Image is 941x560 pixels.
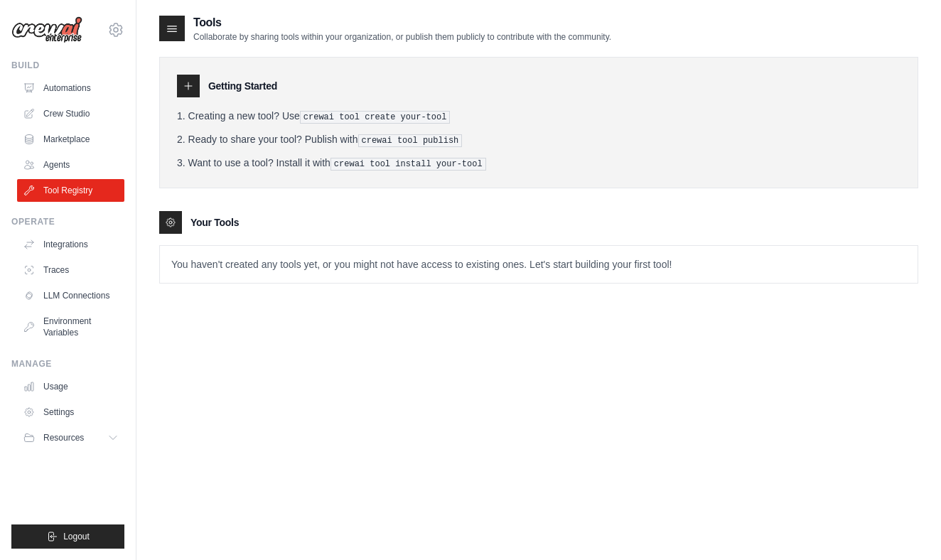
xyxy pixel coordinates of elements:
h3: Getting Started [208,79,277,93]
a: Usage [17,375,124,398]
li: Creating a new tool? Use [177,109,900,124]
a: Traces [17,259,124,281]
div: Build [11,60,124,71]
a: Tool Registry [17,179,124,202]
h2: Tools [193,14,611,31]
a: LLM Connections [17,284,124,307]
a: Crew Studio [17,102,124,125]
a: Marketplace [17,128,124,151]
span: Logout [63,531,90,542]
div: Manage [11,358,124,370]
li: Want to use a tool? Install it with [177,156,900,171]
img: Logo [11,16,82,43]
a: Settings [17,401,124,424]
button: Resources [17,426,124,449]
h3: Your Tools [190,215,239,230]
p: Collaborate by sharing tools within your organization, or publish them publicly to contribute wit... [193,31,611,43]
li: Ready to share your tool? Publish with [177,132,900,147]
div: Operate [11,216,124,227]
span: Resources [43,432,84,443]
a: Environment Variables [17,310,124,344]
a: Agents [17,154,124,176]
a: Automations [17,77,124,99]
pre: crewai tool create your-tool [300,111,451,124]
a: Integrations [17,233,124,256]
pre: crewai tool publish [358,134,463,147]
p: You haven't created any tools yet, or you might not have access to existing ones. Let's start bui... [160,246,918,283]
pre: crewai tool install your-tool [330,158,486,171]
button: Logout [11,524,124,549]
